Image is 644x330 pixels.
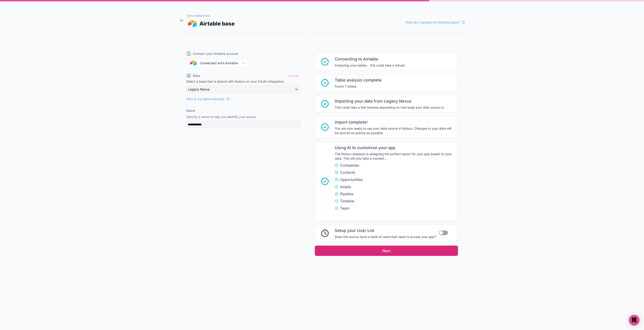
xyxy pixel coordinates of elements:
span: Team [340,206,349,211]
h1: Sync data from [187,13,235,18]
span: Assets [340,184,351,189]
div: Open Intercom Messenger [629,315,640,326]
span: Timeline [340,198,354,204]
span: Legacy Nexus [188,87,210,92]
span: Opportunities [340,177,363,182]
div: Airtable base [187,20,235,28]
span: Using AI to customize your app [335,145,455,151]
span: Connecting to Airtable [335,56,405,62]
a: Why is my base missing? [186,97,230,101]
span: Found 7 tables [335,84,382,89]
span: The Noloco assistant is designing the perfect layout for your app based on your data. This will o... [335,152,455,161]
a: How do I connect my Airtable base? [406,20,465,25]
label: Name [186,108,195,113]
button: Next [315,246,458,256]
span: Table analysis complete [335,77,382,83]
span: Pipeline [340,191,353,197]
p: Specify a name to help you identify your source [186,115,301,119]
span: Setup your User List [335,227,436,234]
span: This could take a few minutes depending on how large your data source is [335,105,444,110]
span: Import complete! [335,119,455,125]
img: AIRTABLE [187,20,198,27]
span: Importing your data from Legacy Nexus [335,98,444,104]
p: Select a base that is shared with Noloco on your OAuth integration. [186,79,301,84]
span: You are now ready to use your data source in Noloco. Changes to your data will be synced as quick... [335,126,455,135]
button: Legacy Nexus [186,86,301,93]
span: Does this source have a table of users that need to access your app? [335,235,436,239]
span: How do I connect my Airtable base? [406,20,460,25]
span: Companies [340,163,359,168]
span: Base [193,73,200,78]
span: Analyzing your tables... this could take a minute [335,63,405,68]
span: Why is my base missing? [186,97,225,101]
span: Connect your Airtable account [193,51,238,56]
span: Contacts [340,170,355,175]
